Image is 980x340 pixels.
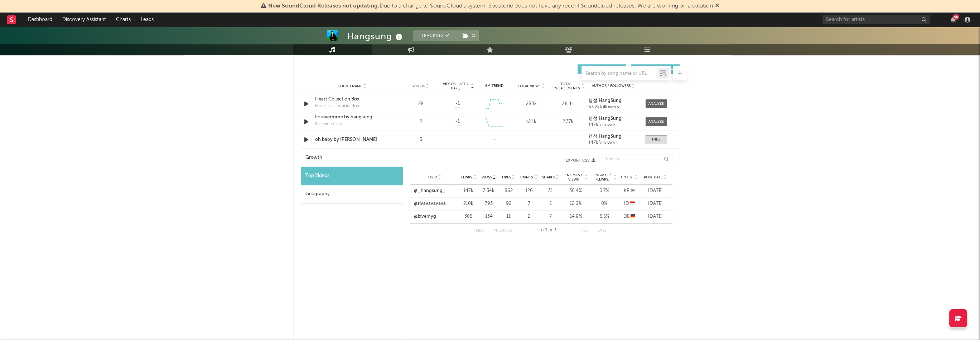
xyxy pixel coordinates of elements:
div: 1 3 3 [527,226,566,235]
div: 2 [520,213,538,220]
a: Dashboard [23,13,57,27]
div: 147k followers [588,123,638,128]
div: 31 [542,187,560,194]
div: DE [621,213,638,220]
div: 12.1k [515,118,548,125]
span: ( 1 ) [458,30,479,41]
input: Search for artists [822,15,930,24]
div: 5.5 % [592,213,617,220]
span: Videos [412,84,425,88]
div: Top Videos [301,167,403,185]
button: UGC(7) [578,64,626,74]
span: Shares [542,175,555,179]
div: 120 [520,187,538,194]
span: Total Engagements [551,82,580,90]
div: 134 [481,213,497,220]
div: 0 % [592,200,617,207]
div: 210k [459,200,477,207]
div: KR [621,187,638,194]
div: 862 [501,187,517,194]
div: 50 [953,14,959,20]
div: 3.34k [481,187,497,194]
span: Likes [502,175,511,179]
span: : Due to a change to SoundCloud's system, Sodatone does not have any recent Soundcloud releases. ... [268,3,713,9]
div: 147k [459,187,477,194]
span: to [539,229,544,232]
button: Official(1) [631,64,680,74]
div: [DATE] [642,200,669,207]
a: oh baby by [PERSON_NAME] [315,136,390,143]
span: Views [482,175,492,179]
div: 7 [542,213,560,220]
button: Export CSV [417,158,595,163]
div: Forevermore [315,120,343,128]
div: 7 [520,200,538,207]
span: User [428,175,437,179]
a: @rivavavavava [414,200,446,207]
button: 50 [951,17,956,23]
button: Previous [493,229,512,233]
strong: 행성 HangSung [588,98,622,103]
span: Total Views [518,84,540,88]
button: Next [580,229,590,233]
div: 2 [404,118,438,125]
span: 🇮🇩 [630,201,635,206]
div: 2.37k [551,118,585,125]
span: New SoundCloud Releases not updating [268,3,378,9]
a: 행성 HangSung [588,98,638,103]
div: 793 [481,200,497,207]
a: 행성 HangSung [588,134,638,139]
input: Search by song name or URL [582,71,657,77]
div: 30.4 % [563,187,588,194]
button: Last [598,229,607,233]
div: [DATE] [642,187,669,194]
button: First [476,229,486,233]
span: -1 [455,100,460,107]
div: 11 [501,213,517,220]
div: 6M Trend [478,83,511,89]
span: Post Date [644,175,663,179]
button: Tracking [413,30,458,41]
a: Leads [136,13,159,27]
div: ID [621,200,638,207]
a: Discovery Assistant [57,13,111,27]
div: 5 [404,136,438,143]
div: 1 [542,200,560,207]
span: Cntry. [621,175,634,179]
span: 🇰🇷 [631,188,635,193]
div: 28 [404,100,438,108]
span: of [549,229,553,232]
div: 26.4k [551,100,585,108]
a: Forevermore by hangsung [315,114,390,121]
span: -1 [455,118,460,125]
a: @_hangsung_ [414,187,445,194]
div: Geography [301,185,403,203]
span: Engmts / Fllwrs. [592,173,613,182]
span: Engmts / Views [563,173,584,182]
span: 🇩🇪 [631,214,635,219]
div: 14.9 % [563,213,588,220]
div: 365 [459,213,477,220]
div: [DATE] [642,213,669,220]
div: Growth [301,149,403,167]
button: (1) [458,30,479,41]
span: Cmnts. [520,175,534,179]
a: Heart Collection Box [315,96,390,103]
span: Author / Followers [592,84,631,88]
span: Fllwrs. [459,175,473,179]
div: Heart Collection Box [315,103,359,110]
div: 0.7 % [592,187,617,194]
span: Sound Name [338,84,362,88]
input: Search... [601,154,672,164]
span: Videos (last 7 days) [441,82,470,90]
div: 92 [501,200,517,207]
a: 행성 HangSung [588,116,638,121]
div: Hangsung [347,30,404,42]
a: Charts [111,13,136,27]
strong: 행성 HangSung [588,116,622,121]
span: Dismiss [715,3,719,9]
div: 147k followers [588,141,638,146]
